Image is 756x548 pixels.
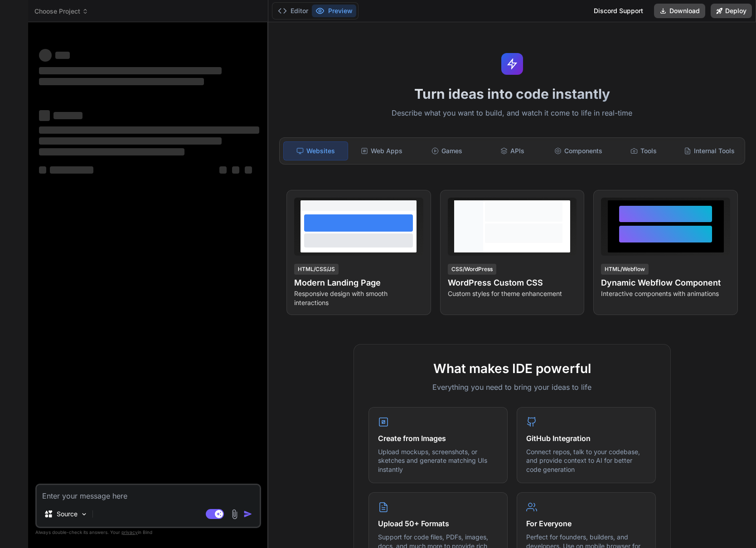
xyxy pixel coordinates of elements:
h4: Dynamic Webflow Component [601,276,730,289]
div: HTML/CSS/JS [294,264,339,275]
button: Download [654,4,705,18]
div: Discord Support [588,4,649,18]
h2: What makes IDE powerful [368,359,656,378]
span: ‌ [39,49,52,62]
div: Websites [283,141,348,160]
div: Web Apps [350,141,414,160]
span: ‌ [39,137,222,145]
button: Deploy [711,4,752,18]
button: Preview [312,5,356,17]
button: Editor [274,5,312,17]
span: ‌ [39,148,184,155]
p: Interactive components with animations [601,289,730,298]
h4: Create from Images [378,433,498,444]
span: ‌ [53,112,82,119]
p: Upload mockups, screenshots, or sketches and generate matching UIs instantly [378,447,498,474]
span: ‌ [39,126,259,134]
h4: Upload 50+ Formats [378,518,498,529]
span: ‌ [39,78,204,85]
h4: GitHub Integration [526,433,646,444]
img: Pick Models [80,510,88,518]
p: Source [57,509,78,519]
div: Internal Tools [677,141,741,160]
h4: WordPress Custom CSS [448,276,577,289]
p: Always double-check its answers. Your in Bind [35,528,261,537]
p: Everything you need to bring your ideas to life [368,382,656,393]
span: privacy [121,529,138,535]
img: icon [243,509,252,519]
div: APIs [481,141,545,160]
h4: Modern Landing Page [294,276,423,289]
img: attachment [229,509,240,519]
h1: Turn ideas into code instantly [274,86,751,102]
span: ‌ [39,67,222,74]
span: ‌ [50,166,93,174]
span: ‌ [55,52,70,59]
span: ‌ [39,110,50,121]
div: HTML/Webflow [601,264,649,275]
span: ‌ [245,166,252,174]
div: CSS/WordPress [448,264,496,275]
span: ‌ [232,166,239,174]
p: Describe what you want to build, and watch it come to life in real-time [274,107,751,119]
span: ‌ [219,166,227,174]
p: Connect repos, talk to your codebase, and provide context to AI for better code generation [526,447,646,474]
p: Responsive design with smooth interactions [294,289,423,307]
p: Custom styles for theme enhancement [448,289,577,298]
h4: For Everyone [526,518,646,529]
div: Games [415,141,479,160]
span: ‌ [39,166,46,174]
div: Tools [612,141,676,160]
span: Choose Project [34,7,88,16]
div: Components [546,141,610,160]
